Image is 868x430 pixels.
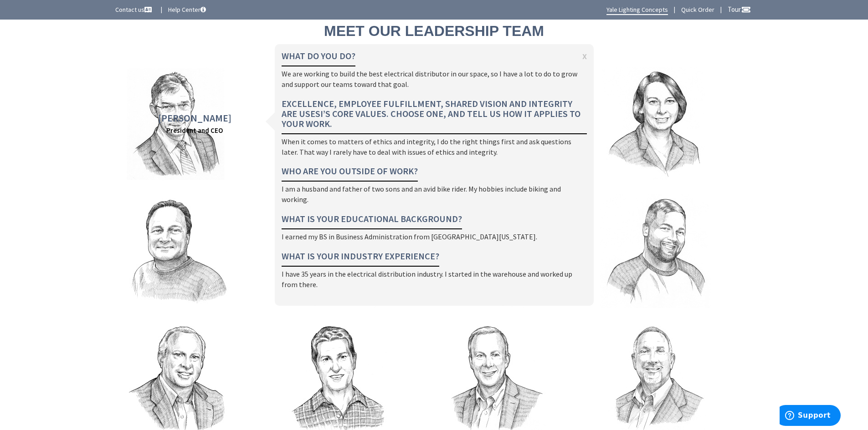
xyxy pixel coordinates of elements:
h3: Excellence, Employee Fulfillment, Shared Vision and Integrity are USESI’s core values. Choose one... [282,99,587,134]
h3: what is your educational background? [282,214,462,229]
a: Quick Order [681,5,714,14]
p: I am a husband and father of two sons and an avid bike rider. My hobbies include biking and working. [282,184,587,205]
h3: what is your industry experience? [282,251,439,267]
span: Meet Our Leadership Team [324,23,544,39]
a: Help Center [168,5,206,14]
a: Yale Lighting Concepts [606,5,668,15]
h3: [PERSON_NAME] [158,112,231,123]
p: I earned my BS in Business Administration from [GEOGRAPHIC_DATA][US_STATE]. [282,232,587,242]
strong: President and CEO [166,126,223,135]
iframe: Opens a widget where you can find more information [780,405,841,428]
p: When it comes to matters of ethics and integrity, I do the right things first and ask questions l... [282,137,587,157]
a: Contact us [115,5,154,14]
span: Tour [728,5,751,14]
p: We are working to build the best electrical distributor in our space, so I have a lot to do to gr... [282,69,587,90]
h3: what Do you do? [282,51,355,66]
h3: who are you outside of work? [282,166,418,182]
p: I have 35 years in the electrical distribution industry. I started in the warehouse and worked up... [282,269,587,290]
span: x [582,51,587,61]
